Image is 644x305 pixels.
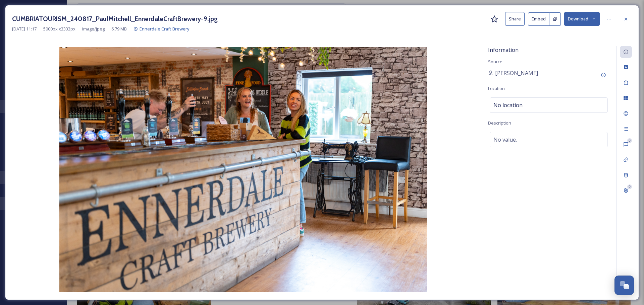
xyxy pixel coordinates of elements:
span: image/jpeg [82,26,105,32]
span: Ennerdale Craft Brewery [140,26,190,32]
span: 5000 px x 3333 px [43,26,75,32]
span: [DATE] 11:17 [12,26,37,32]
div: 0 [627,184,632,189]
span: No location [493,101,523,109]
span: 6.79 MB [111,26,127,32]
button: Open Chat [614,276,634,295]
button: Share [505,12,525,26]
span: No value. [493,136,517,144]
h3: CUMBRIATOURISM_240817_PaulMitchell_EnnerdaleCraftBrewery-9.jpg [12,14,218,24]
span: Information [488,46,519,54]
span: Location [488,85,505,91]
span: Source [488,59,502,65]
button: Embed [528,12,549,26]
span: [PERSON_NAME] [495,69,538,77]
img: CUMBRIATOURISM_240817_PaulMitchell_EnnerdaleCraftBrewery-9.jpg [12,47,474,292]
div: 0 [627,138,632,143]
button: Download [564,12,600,26]
span: Description [488,120,511,126]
